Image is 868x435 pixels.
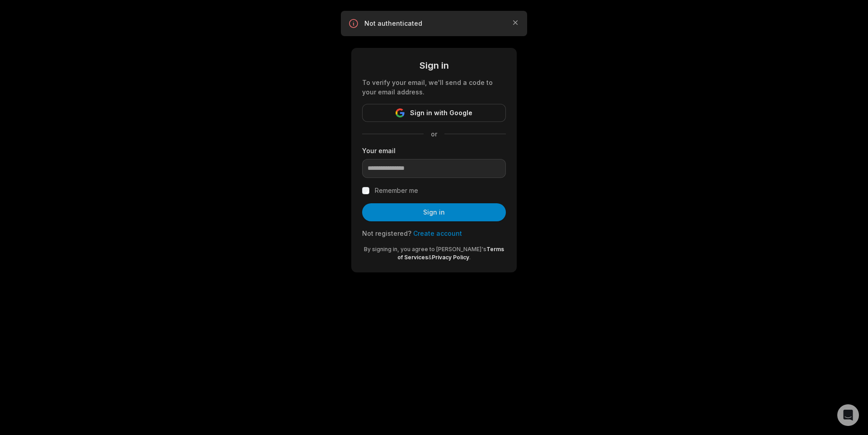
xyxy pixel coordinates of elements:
[362,104,506,122] button: Sign in with Google
[397,246,504,261] a: Terms of Services
[837,404,859,426] div: Open Intercom Messenger
[424,129,444,139] span: or
[362,146,506,155] label: Your email
[362,59,506,72] div: Sign in
[428,254,432,261] span: &
[364,246,486,253] span: By signing in, you agree to [PERSON_NAME]'s
[413,229,462,237] a: Create account
[362,229,411,237] span: Not registered?
[364,19,504,28] p: Not authenticated
[432,254,469,261] a: Privacy Policy
[375,185,418,196] label: Remember me
[362,203,506,221] button: Sign in
[362,78,506,97] div: To verify your email, we'll send a code to your email address.
[469,254,471,261] span: .
[410,108,472,118] span: Sign in with Google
